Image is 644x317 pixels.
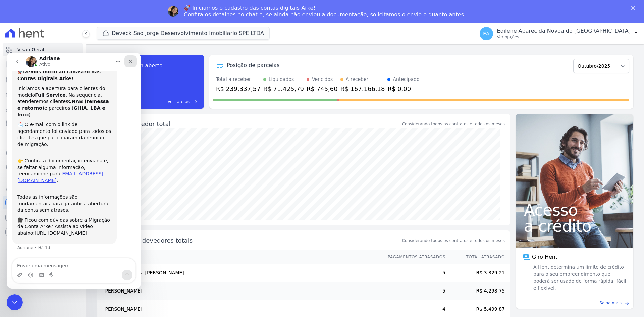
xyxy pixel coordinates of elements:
[446,282,510,300] td: R$ 4.298,75
[3,196,83,209] a: Recebíveis
[3,161,83,174] a: Negativação
[3,211,83,224] a: Conta Hent
[21,220,26,225] button: Selecionador de Emoji
[111,236,401,245] span: Principais devedores totais
[387,84,419,93] div: R$ 0,00
[11,69,105,95] div: 📩 O e-mail com o link de agendamento foi enviado para todos os clientes que participaram da reuni...
[184,5,466,18] div: 🚀 Iniciamos o cadastro das contas digitais Arke! Confira os detalhes no chat e, se ainda não envi...
[97,264,381,282] td: Vitoria Aparecida [PERSON_NAME]
[97,282,381,300] td: [PERSON_NAME]
[11,53,99,65] b: GHIA, LBA e Inco
[5,185,80,193] div: Plataformas
[7,53,141,289] iframe: Intercom live chat
[10,220,16,225] button: Upload do anexo
[168,99,190,105] span: Ver tarefas
[11,164,105,184] div: 🎥 Ficou com dúvidas sobre a Migração da Conta Arke? Assista ao vídeo abaixo:
[3,102,83,115] a: Clientes
[263,84,304,93] div: R$ 71.425,79
[381,250,446,264] th: Pagamentos Atrasados
[624,301,629,306] span: east
[474,24,644,43] button: EA Edilene Aparecida Novoa do [GEOGRAPHIC_DATA] Ver opções
[381,282,446,300] td: 5
[11,193,43,197] div: Adriane • Há 1d
[532,253,557,261] span: Giro Hent
[393,76,419,83] div: Antecipado
[631,6,638,10] div: Fechar
[32,220,37,225] button: Selecionador de GIF
[524,218,625,234] span: a crédito
[17,46,44,53] span: Visão Geral
[3,131,83,145] a: Transferências
[216,84,261,93] div: R$ 239.337,57
[43,220,48,225] button: Start recording
[121,99,197,105] a: Ver tarefas east
[216,76,261,83] div: Total a receber
[192,99,197,104] span: east
[6,206,128,217] textarea: Envie uma mensagem...
[483,31,489,36] span: EA
[168,6,178,17] img: Profile image for Adriane
[28,178,80,183] a: [URL][DOMAIN_NAME]
[97,250,381,264] th: Nome
[3,72,83,86] a: Parcelas
[111,119,401,128] div: Saldo devedor total
[340,84,385,93] div: R$ 167.166,18
[402,121,505,127] div: Considerando todos os contratos e todos os meses
[3,117,83,130] a: Minha Carteira
[307,84,338,93] div: R$ 745,60
[532,264,627,292] span: A Hent determina um limite de crédito para o seu empreendimento que poderá ser usado de forma ráp...
[115,217,126,228] button: Enviar uma mensagem
[497,34,631,40] p: Ver opções
[11,118,97,130] a: [EMAIL_ADDRESS][DOMAIN_NAME]
[381,264,446,282] td: 5
[599,300,622,306] span: Saiba mais
[520,300,629,306] a: Saiba mais east
[269,76,294,83] div: Liquidados
[312,76,333,83] div: Vencidos
[3,87,83,101] a: Lotes
[3,43,83,56] a: Visão Geral
[3,146,83,160] a: Crédito
[402,237,505,244] span: Considerando todos os contratos e todos os meses
[446,250,510,264] th: Total Atrasado
[524,202,625,218] span: Acesso
[446,264,510,282] td: R$ 3.329,21
[11,99,105,131] div: 👉 Confira a documentação enviada e, se faltar alguma informação, reencaminhe para .
[227,61,280,69] div: Posição de parcelas
[7,294,23,310] iframe: Intercom live chat
[11,135,105,161] div: Todas as informações são fundamentais para garantir a abertura da conta sem atrasos.
[346,76,369,83] div: A receber
[497,28,631,34] p: Edilene Aparecida Novoa do [GEOGRAPHIC_DATA]
[3,58,83,71] a: Contratos
[97,27,270,40] button: Deveck Sao Jorge Desenvolvimento Imobiliario SPE LTDA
